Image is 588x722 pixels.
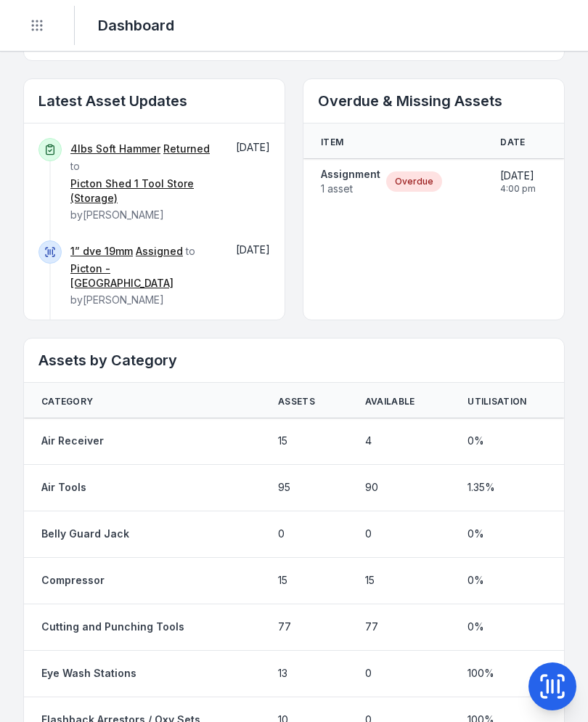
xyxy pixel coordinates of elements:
[278,666,287,681] span: 13
[38,350,550,370] h2: Assets by Category
[321,167,380,182] strong: Assignment
[278,396,315,407] span: Assets
[70,244,133,259] a: 1” dve 19mm
[236,141,270,153] time: 10/10/2025, 7:05:31 am
[278,434,287,448] span: 15
[41,620,184,634] a: Cutting and Punching Tools
[163,142,210,156] a: Returned
[23,12,51,39] button: Toggle navigation
[70,142,215,221] span: to by [PERSON_NAME]
[41,666,136,681] a: Eye Wash Stations
[136,244,183,259] a: Assigned
[278,527,285,541] span: 0
[236,141,270,153] span: [DATE]
[278,480,290,495] span: 95
[467,666,494,681] span: 100 %
[41,434,104,448] a: Air Receiver
[500,137,525,148] span: Date
[98,15,174,36] h2: Dashboard
[365,620,378,634] span: 77
[365,666,372,681] span: 0
[41,573,105,588] a: Compressor
[236,243,270,256] span: [DATE]
[365,573,375,588] span: 15
[321,167,380,196] a: Assignment1 asset
[70,261,215,291] a: Picton - [GEOGRAPHIC_DATA]
[500,169,536,195] time: 7/10/2025, 4:00:00 pm
[467,396,526,407] span: Utilisation
[467,527,484,541] span: 0 %
[236,243,270,256] time: 9/10/2025, 2:04:46 pm
[365,480,378,495] span: 90
[365,527,372,541] span: 0
[467,620,484,634] span: 0 %
[70,142,160,156] a: 4lbs Soft Hammer
[500,169,536,183] span: [DATE]
[467,434,484,448] span: 0 %
[321,137,343,148] span: Item
[70,177,215,206] a: Picton Shed 1 Tool Store (Storage)
[41,527,129,541] a: Belly Guard Jack
[278,573,287,588] span: 15
[500,183,536,195] span: 4:00 pm
[70,245,215,306] span: to by [PERSON_NAME]
[41,480,86,495] a: Air Tools
[467,480,495,495] span: 1.35 %
[38,91,270,111] h2: Latest Asset Updates
[321,182,380,196] span: 1 asset
[278,620,291,634] span: 77
[41,396,93,407] span: Category
[386,171,442,192] div: Overdue
[318,91,550,111] h2: Overdue & Missing Assets
[365,434,372,448] span: 4
[467,573,484,588] span: 0 %
[365,396,415,407] span: Available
